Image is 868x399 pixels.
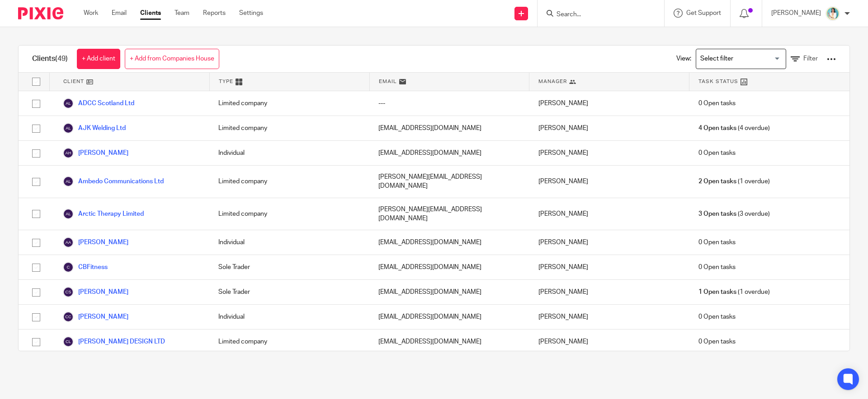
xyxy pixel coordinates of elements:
[63,98,74,109] img: svg%3E
[369,198,529,230] div: [PERSON_NAME][EMAIL_ADDRESS][DOMAIN_NAME]
[696,49,786,69] div: Search for option
[698,209,736,218] span: 3 Open tasks
[529,230,689,255] div: [PERSON_NAME]
[698,238,736,247] span: 0 Open tasks
[32,54,68,64] h1: Clients
[529,255,689,279] div: [PERSON_NAME]
[379,78,397,85] span: Email
[698,263,736,272] span: 0 Open tasks
[698,288,736,297] span: 1 Open tasks
[698,288,770,297] span: (1 overdue)
[698,177,736,186] span: 2 Open tasks
[209,280,369,304] div: Sole Trader
[369,91,529,116] div: ---
[18,7,63,19] img: Pixie
[698,209,770,218] span: (3 overdue)
[369,329,529,354] div: [EMAIL_ADDRESS][DOMAIN_NAME]
[63,237,74,248] img: svg%3E
[209,255,369,279] div: Sole Trader
[125,49,219,69] a: + Add from Companies House
[369,141,529,165] div: [EMAIL_ADDRESS][DOMAIN_NAME]
[803,56,818,62] span: Filter
[55,55,68,62] span: (49)
[698,124,770,133] span: (4 overdue)
[63,287,128,297] a: [PERSON_NAME]
[698,78,738,85] span: Task Status
[529,91,689,116] div: [PERSON_NAME]
[219,78,233,85] span: Type
[63,237,128,248] a: [PERSON_NAME]
[529,305,689,329] div: [PERSON_NAME]
[63,311,128,322] a: [PERSON_NAME]
[529,329,689,354] div: [PERSON_NAME]
[63,209,144,219] a: Arctic Therapy Limited
[698,312,736,321] span: 0 Open tasks
[369,166,529,198] div: [PERSON_NAME][EMAIL_ADDRESS][DOMAIN_NAME]
[63,123,126,134] a: AJK Welding Ltd
[63,287,74,297] img: svg%3E
[239,9,263,18] a: Settings
[663,46,836,72] div: View:
[698,177,770,186] span: (1 overdue)
[175,9,189,18] a: Team
[209,198,369,230] div: Limited company
[63,262,108,273] a: CBFitness
[369,305,529,329] div: [EMAIL_ADDRESS][DOMAIN_NAME]
[209,141,369,165] div: Individual
[529,198,689,230] div: [PERSON_NAME]
[209,305,369,329] div: Individual
[209,166,369,198] div: Limited company
[529,166,689,198] div: [PERSON_NAME]
[529,116,689,140] div: [PERSON_NAME]
[63,262,74,273] img: svg%3E
[771,9,821,18] p: [PERSON_NAME]
[698,99,736,108] span: 0 Open tasks
[63,209,74,219] img: svg%3E
[698,148,736,158] span: 0 Open tasks
[538,78,567,85] span: Manager
[529,141,689,165] div: [PERSON_NAME]
[698,124,736,133] span: 4 Open tasks
[77,49,120,69] a: + Add client
[529,280,689,304] div: [PERSON_NAME]
[140,9,161,18] a: Clients
[826,6,840,21] img: Koyn.jpg
[63,123,74,134] img: svg%3E
[697,51,781,67] input: Search for option
[209,230,369,255] div: Individual
[63,148,128,158] a: [PERSON_NAME]
[112,9,127,18] a: Email
[686,10,721,16] span: Get Support
[203,9,226,18] a: Reports
[28,73,45,90] input: Select all
[63,148,74,158] img: svg%3E
[63,98,134,109] a: ADCC Scotland Ltd
[209,91,369,116] div: Limited company
[369,116,529,140] div: [EMAIL_ADDRESS][DOMAIN_NAME]
[209,116,369,140] div: Limited company
[63,336,74,347] img: svg%3E
[369,280,529,304] div: [EMAIL_ADDRESS][DOMAIN_NAME]
[63,176,74,187] img: svg%3E
[63,176,164,187] a: Ambedo Communications Ltd
[209,329,369,354] div: Limited company
[84,9,98,18] a: Work
[63,336,165,347] a: [PERSON_NAME] DESIGN LTD
[63,311,74,322] img: svg%3E
[63,78,84,85] span: Client
[369,230,529,255] div: [EMAIL_ADDRESS][DOMAIN_NAME]
[698,337,736,346] span: 0 Open tasks
[369,255,529,279] div: [EMAIL_ADDRESS][DOMAIN_NAME]
[556,11,637,19] input: Search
